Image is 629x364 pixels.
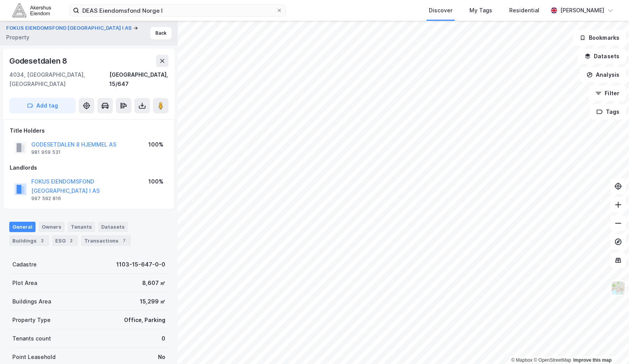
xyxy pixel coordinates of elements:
[560,6,604,15] div: [PERSON_NAME]
[580,67,626,83] button: Analysis
[124,315,165,325] div: Office, Parking
[150,27,172,39] button: Back
[590,327,629,364] div: Kontrollprogram for chat
[534,357,571,363] a: OpenStreetMap
[38,237,46,244] div: 2
[31,195,61,202] div: 997 592 816
[12,352,56,362] div: Point Leasehold
[67,237,75,244] div: 2
[12,278,37,288] div: Plot Area
[142,278,165,288] div: 8,607 ㎡
[161,334,165,343] div: 0
[140,297,165,306] div: 15,299 ㎡
[52,235,78,246] div: ESG
[590,327,629,364] iframe: Chat Widget
[39,222,65,232] div: Owners
[589,86,626,101] button: Filter
[590,104,626,120] button: Tags
[12,260,37,269] div: Cadastre
[469,6,492,15] div: My Tags
[12,315,51,325] div: Property Type
[9,235,49,246] div: Buildings
[12,3,51,17] img: akershus-eiendom-logo.9091f326c980b4bce74ccdd9f866810c.svg
[12,334,51,343] div: Tenants count
[611,281,626,295] img: Z
[81,235,131,246] div: Transactions
[12,297,51,306] div: Buildings Area
[31,149,61,155] div: 981 959 531
[573,30,626,45] button: Bookmarks
[10,126,168,135] div: Title Holders
[511,357,532,363] a: Mapbox
[429,6,452,15] div: Discover
[79,5,276,16] input: Search by address, cadastre, landlords, tenants or people
[120,237,128,244] div: 7
[9,55,69,67] div: Godesetdalen 8
[509,6,539,15] div: Residential
[98,222,128,232] div: Datasets
[9,98,76,113] button: Add tag
[158,352,165,362] div: No
[10,163,168,172] div: Landlords
[9,70,109,89] div: 4034, [GEOGRAPHIC_DATA], [GEOGRAPHIC_DATA]
[6,24,133,32] button: FOKUS EIENDOMSFOND [GEOGRAPHIC_DATA] I AS
[116,260,165,269] div: 1103-15-647-0-0
[6,33,29,42] div: Property
[578,49,626,64] button: Datasets
[573,357,612,363] a: Improve this map
[148,140,163,149] div: 100%
[148,177,163,186] div: 100%
[9,222,36,232] div: General
[109,70,168,89] div: [GEOGRAPHIC_DATA], 15/647
[68,222,95,232] div: Tenants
